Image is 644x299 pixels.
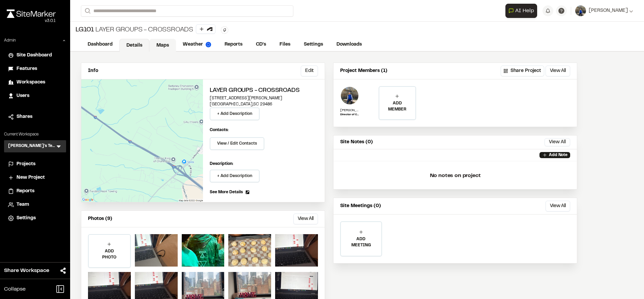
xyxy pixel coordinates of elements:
div: Open AI Assistant [505,4,540,18]
p: ADD PHOTO [89,248,130,260]
button: + Add Description [210,107,260,120]
img: precipai.png [206,42,211,47]
span: LG101 [76,25,94,35]
button: Search [81,5,93,17]
span: Team [17,201,29,208]
button: + Add Description [210,170,260,182]
a: Site Dashboard [8,52,62,59]
span: Shares [17,113,32,121]
p: [PERSON_NAME] [340,108,359,113]
span: Workspaces [17,79,45,86]
a: Weather [176,38,218,51]
button: View All [545,138,570,146]
a: Reports [8,188,62,195]
button: View All [546,66,570,76]
img: Troy Brennan [340,86,359,105]
span: See More Details [210,189,243,195]
a: Files [273,38,297,51]
span: Site Dashboard [17,52,52,59]
h3: [PERSON_NAME]'s Test [8,143,55,150]
p: No notes on project [339,165,572,186]
div: Oh geez...please don't... [7,18,56,24]
a: Settings [8,215,62,222]
p: Admin [4,38,16,44]
button: Open AI Assistant [505,4,537,18]
button: Edit [301,66,318,76]
span: AI Help [515,7,534,15]
h2: Layer Groups - Crossroads [210,86,318,95]
p: [STREET_ADDRESS][PERSON_NAME] [210,95,318,101]
span: Users [17,92,29,100]
p: ADD MEMBER [379,100,415,113]
span: Share Workspace [4,267,49,275]
span: Features [17,65,37,73]
p: ADD MEETING [341,236,381,248]
img: User [575,5,586,16]
p: Contacts: [210,127,229,133]
p: Add Note [549,152,567,158]
img: rebrand.png [7,9,56,18]
p: [GEOGRAPHIC_DATA] , SC 29486 [210,101,318,107]
button: View / Edit Contacts [210,137,264,150]
p: Director of Construction Administration [340,113,359,117]
span: Settings [17,215,36,222]
a: Maps [149,39,176,52]
a: Downloads [330,38,369,51]
button: View All [546,201,570,211]
a: Team [8,201,62,208]
span: Projects [17,160,35,168]
a: New Project [8,174,62,181]
p: Info [88,67,98,75]
a: Details [119,39,149,52]
p: Site Meetings (0) [340,202,381,210]
button: Share Project [501,66,544,76]
button: [PERSON_NAME] [575,5,633,16]
span: Reports [17,188,34,195]
a: Workspaces [8,79,62,86]
div: Layer Groups - Crossroads [76,24,215,35]
a: Settings [297,38,330,51]
a: Reports [218,38,249,51]
a: Projects [8,160,62,168]
span: New Project [17,174,45,181]
p: Site Notes (0) [340,139,373,146]
button: Edit Tags [221,26,228,34]
p: Current Workspace [4,131,66,138]
p: Photos (9) [88,215,112,223]
p: Project Members (1) [340,67,387,75]
a: Shares [8,113,62,121]
p: Description: [210,161,318,167]
a: Dashboard [81,38,119,51]
a: Users [8,92,62,100]
span: [PERSON_NAME] [589,7,628,15]
button: View All [293,214,318,224]
span: Collapse [4,285,26,293]
a: CD's [249,38,273,51]
a: Features [8,65,62,73]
